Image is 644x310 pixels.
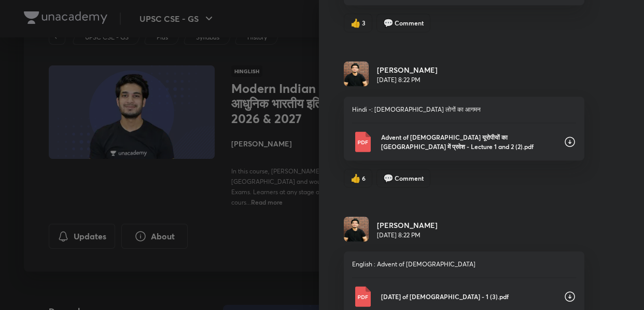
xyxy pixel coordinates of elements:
span: 6 [362,173,366,183]
h6: [PERSON_NAME] [377,220,438,231]
p: Advent of [DEMOGRAPHIC_DATA] यूरोपीयों का [GEOGRAPHIC_DATA] में प्रवेश - Lecture 1 and 2 (2).pdf [381,132,555,151]
span: 3 [362,18,366,28]
span: Comment [395,18,424,28]
h6: [PERSON_NAME] [377,64,438,75]
img: Avatar [344,61,369,86]
img: Avatar [344,217,369,241]
span: comment [383,18,394,28]
img: Pdf [352,286,373,307]
p: [DATE] of [DEMOGRAPHIC_DATA] - 1 (3).pdf [381,292,555,301]
span: Comment [395,173,424,183]
p: Hindi -: [DEMOGRAPHIC_DATA] लोगों का आगमन [352,105,576,114]
p: [DATE] 8:22 PM [377,231,438,240]
span: like [351,18,361,28]
span: comment [383,173,394,183]
span: like [351,173,361,183]
img: Pdf [352,131,373,152]
p: [DATE] 8:22 PM [377,75,438,85]
p: English : Advent of [DEMOGRAPHIC_DATA] [352,260,576,269]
